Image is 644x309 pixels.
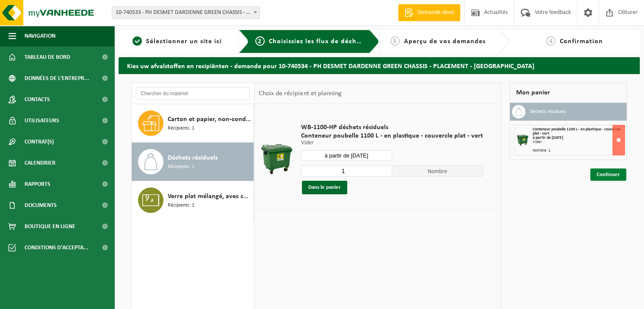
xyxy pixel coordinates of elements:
[530,105,566,119] h3: Déchets résiduels
[25,152,55,174] span: Calendrier
[123,36,232,47] a: 1Sélectionner un site ici
[132,104,254,143] button: Carton et papier, non-conditionné (industriel) Récipients: 1
[560,38,603,45] span: Confirmation
[25,131,54,152] span: Contrat(s)
[301,123,483,132] span: WB-1100-HP déchets résiduels
[301,150,392,161] input: Sélectionnez date
[390,36,400,46] span: 3
[301,132,483,140] span: Conteneur poubelle 1100 L - en plastique - couvercle plat - vert
[590,168,626,181] a: Continuer
[132,181,254,219] button: Verre plat mélangé, avec chassis Récipients: 1
[269,38,410,45] span: Choisissiez les flux de déchets et récipients
[302,181,347,194] button: Dans le panier
[25,89,50,110] span: Contacts
[533,127,621,136] span: Conteneur poubelle 1100 L - en plastique - couvercle plat - vert
[146,38,222,45] span: Sélectionner un site ici
[168,191,252,201] span: Verre plat mélangé, avec chassis
[25,216,75,237] span: Boutique en ligne
[132,143,254,181] button: Déchets résiduels Récipients: 1
[168,163,194,171] span: Récipients: 1
[168,124,194,132] span: Récipients: 1
[136,87,250,100] input: Chercher du matériel
[533,135,563,140] strong: à partir de [DATE]
[25,47,70,68] span: Tableau de bord
[25,174,50,195] span: Rapports
[25,68,89,89] span: Données de l'entrepr...
[404,38,486,45] span: Aperçu de vos demandes
[119,57,640,74] h2: Kies uw afvalstoffen en recipiënten - demande pour 10-740534 - PH DESMET DARDENNE GREEN CHASSIS -...
[509,83,627,103] div: Mon panier
[546,36,556,46] span: 4
[25,195,57,216] span: Documents
[168,201,194,210] span: Récipients: 1
[415,8,456,17] span: Demande devis
[254,83,345,104] div: Choix de récipient et planning
[392,166,483,177] span: Nombre
[301,140,483,146] p: Vider
[255,36,265,46] span: 2
[112,6,260,19] span: 10-740533 - PH DESMET DARDENNE GREEN CHASSIS - CHIMAY
[25,237,88,258] span: Conditions d'accepta...
[112,7,260,19] span: 10-740533 - PH DESMET DARDENNE GREEN CHASSIS - CHIMAY
[398,4,460,21] a: Demande devis
[168,153,218,163] span: Déchets résiduels
[25,25,55,47] span: Navigation
[133,36,142,46] span: 1
[533,149,625,153] div: Nombre: 1
[25,110,59,131] span: Utilisateurs
[168,114,252,124] span: Carton et papier, non-conditionné (industriel)
[533,140,625,144] div: Vider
